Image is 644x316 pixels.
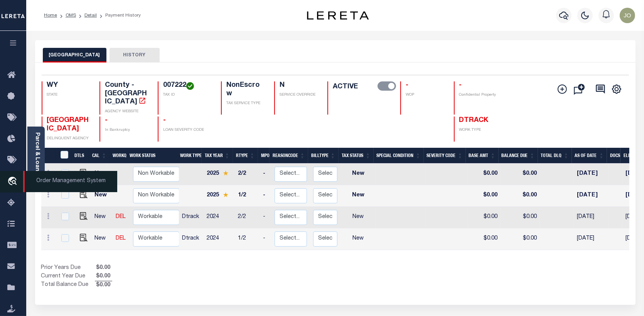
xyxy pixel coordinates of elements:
th: ReasonCode: activate to sort column ascending [270,148,308,164]
td: New [341,185,376,207]
li: Payment History [97,12,141,19]
th: WorkQ [110,148,126,164]
label: ACTIVE [333,81,358,92]
h4: 007222 [163,81,212,90]
p: STATE [47,92,91,98]
a: OMS [66,13,76,18]
img: Star.svg [223,192,228,197]
td: - [260,164,271,185]
td: 2/2 [235,207,260,228]
td: $0.00 [468,164,501,185]
td: New [91,207,113,228]
th: Work Type [177,148,202,164]
th: DTLS [71,148,89,164]
th: Base Amt: activate to sort column ascending [466,148,499,164]
th: As of Date: activate to sort column ascending [572,148,607,164]
td: $0.00 [468,207,501,228]
h4: N [280,81,318,90]
th: &nbsp;&nbsp;&nbsp;&nbsp;&nbsp;&nbsp;&nbsp;&nbsp;&nbsp;&nbsp; [41,148,56,164]
th: Tax Year: activate to sort column ascending [202,148,233,164]
td: $0.00 [468,228,501,250]
td: [DATE] [574,228,609,250]
td: 2/2 [235,164,260,185]
td: $0.00 [501,185,540,207]
td: New [341,164,376,185]
td: $0.00 [501,228,540,250]
p: In Bankruptcy [105,127,148,133]
td: Dtrack [179,207,204,228]
td: [DATE] [574,164,609,185]
span: - [163,117,166,124]
span: - [406,82,408,89]
p: TAX SERVICE TYPE [226,101,265,106]
p: Confidential Property [459,92,503,98]
th: Special Condition: activate to sort column ascending [374,148,424,164]
h4: WY [47,81,91,90]
span: - [459,82,462,89]
td: 1/2 [235,185,260,207]
th: MPO [258,148,270,164]
th: &nbsp; [56,148,72,164]
td: 1/2 [235,228,260,250]
span: $0.00 [95,281,112,290]
th: BillType: activate to sort column ascending [308,148,339,164]
button: [GEOGRAPHIC_DATA] [43,48,106,63]
td: $0.00 [501,164,540,185]
td: 2024 [204,207,235,228]
th: Docs [607,148,620,164]
p: LOAN SEVERITY CODE [163,127,212,133]
td: - [260,228,271,250]
p: WORK TYPE [459,127,503,133]
p: WOP [406,92,444,98]
button: HISTORY [110,48,160,63]
th: CAL: activate to sort column ascending [89,148,110,164]
td: [DATE] [574,185,609,207]
h4: NonEscrow [226,81,265,98]
th: Severity Code: activate to sort column ascending [424,148,466,164]
a: DEL [116,236,126,241]
td: Total Balance Due [41,281,95,289]
td: Current Year Due [41,272,95,281]
img: Star.svg [223,171,228,176]
td: Dtrack [179,228,204,250]
td: New [91,185,113,207]
p: SERVICE OVERRIDE [280,92,318,98]
p: TAX ID [163,92,212,98]
td: $0.00 [468,185,501,207]
span: DTRACK [459,117,489,124]
a: Parcel & Loan [34,132,40,171]
h4: County - [GEOGRAPHIC_DATA] [105,81,148,106]
p: DELINQUENT AGENCY [47,136,91,142]
th: Work Status [126,148,179,164]
td: 2025 [204,164,235,185]
td: [DATE] [574,207,609,228]
td: New [91,164,113,185]
i: travel_explore [7,177,20,187]
th: RType: activate to sort column ascending [233,148,258,164]
td: New [341,228,376,250]
td: 2025 [204,185,235,207]
img: svg+xml;base64,PHN2ZyB4bWxucz0iaHR0cDovL3d3dy53My5vcmcvMjAwMC9zdmciIHBvaW50ZXItZXZlbnRzPSJub25lIi... [620,8,635,23]
td: - [260,207,271,228]
th: Tax Status: activate to sort column ascending [339,148,374,164]
span: $0.00 [95,272,112,281]
span: $0.00 [95,264,112,272]
td: New [341,207,376,228]
td: - [260,185,271,207]
a: Home [44,13,57,18]
span: - [105,117,108,124]
td: New [91,228,113,250]
td: Prior Years Due [41,264,95,272]
a: Detail [84,13,97,18]
span: Order Management System [23,171,117,192]
p: AGENCY WEBSITE [105,109,148,115]
th: Total DLQ: activate to sort column ascending [538,148,572,164]
td: $0.00 [501,207,540,228]
a: DEL [116,214,126,220]
th: Balance Due: activate to sort column ascending [499,148,538,164]
td: 2024 [204,228,235,250]
span: [GEOGRAPHIC_DATA] [47,117,89,132]
img: logo-dark.svg [307,11,369,20]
